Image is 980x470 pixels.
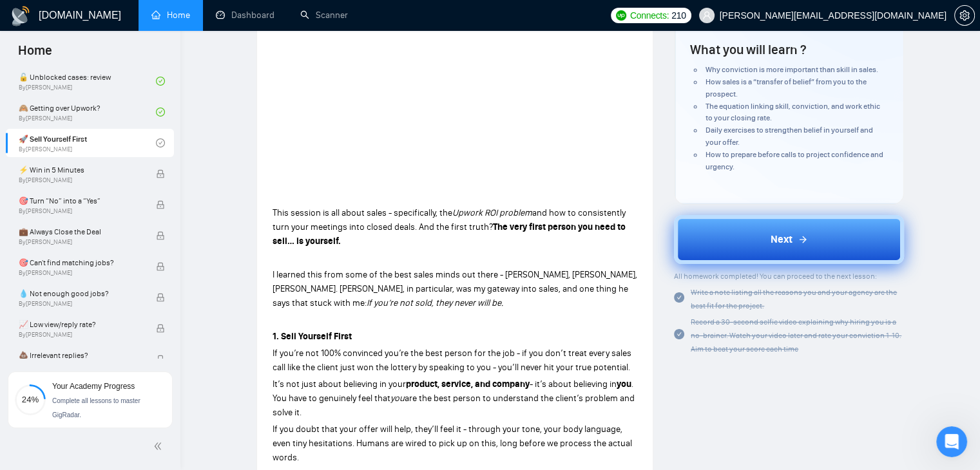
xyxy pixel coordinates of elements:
[15,45,41,71] img: Profile image for Mariia
[936,426,967,457] iframe: Intercom live chat
[273,269,637,308] span: I learned this from some of the best sales minds out there - [PERSON_NAME], [PERSON_NAME], [PERSO...
[390,393,405,404] em: you
[617,379,631,390] strong: you
[691,288,897,310] span: Write a note listing all the reasons you and your agency are the best fit for the project.
[156,324,165,333] span: lock
[156,108,165,117] span: check-circle
[300,10,348,21] a: searchScanner
[156,231,165,240] span: lock
[76,58,118,71] div: • 23h ago
[86,352,171,403] button: Messages
[172,352,258,403] button: Help
[273,348,631,373] span: If you’re not 100% convinced you’re the best person for the job - if you don’t treat every sales ...
[216,10,274,21] a: dashboardDashboard
[19,269,142,277] span: By [PERSON_NAME]
[15,93,41,118] img: Profile image for Mariia
[530,379,617,390] span: - it’s about believing in
[706,150,883,171] span: How to prepare before calls to project confidence and urgency.
[19,164,142,176] span: ⚡ Win in 5 Minutes
[19,207,142,215] span: By [PERSON_NAME]
[954,5,975,26] button: setting
[8,41,62,68] span: Home
[30,384,56,393] span: Home
[95,6,165,28] h1: Messages
[19,98,156,126] a: 🙈 Getting over Upwork?By[PERSON_NAME]
[19,331,142,339] span: By [PERSON_NAME]
[19,238,142,246] span: By [PERSON_NAME]
[691,317,901,353] span: Record a 30-second selfie video explaining why hiring you is a no-brainer. Watch your video later...
[674,292,684,303] span: check-circle
[955,10,974,21] span: setting
[226,5,249,28] div: Close
[19,67,156,95] a: 🔓 Unblocked cases: reviewBy[PERSON_NAME]
[273,207,452,218] span: This session is all about sales - specifically, the
[671,8,686,23] span: 210
[273,331,352,342] strong: 1. Sell Yourself First
[46,58,73,71] div: Mariia
[156,200,165,209] span: lock
[19,300,142,308] span: By [PERSON_NAME]
[367,297,503,308] em: If you’re not sold, they never will be.
[19,287,142,300] span: 💧 Not enough good jobs?
[104,384,153,393] span: Messages
[771,232,793,247] span: Next
[273,393,635,418] span: are the best person to understand the client’s problem and solve it.
[19,349,142,362] span: 💩 Irrelevant replies?
[19,256,142,269] span: 🎯 Can't find matching jobs?
[156,262,165,271] span: lock
[156,138,165,147] span: check-circle
[706,65,878,74] span: Why conviction is more important than skill in sales.
[616,10,626,21] img: upwork-logo.png
[71,289,187,315] button: Ask a question
[19,176,142,184] span: By [PERSON_NAME]
[954,10,975,21] a: setting
[19,318,142,331] span: 📈 Low view/reply rate?
[706,102,880,123] span: The equation linking skill, conviction, and work ethic to your closing rate.
[674,329,684,339] span: check-circle
[273,424,632,463] span: If you doubt that your offer will help, they’ll feel it - through your tone, your body language, ...
[19,225,142,238] span: 💼 Always Close the Deal
[630,8,669,23] span: Connects:
[156,169,165,178] span: lock
[151,10,190,21] a: homeHome
[46,93,674,104] span: Hi, [EMAIL_ADDRESS][DOMAIN_NAME], Welcome to [DOMAIN_NAME]! Why don't you check out our tutorials...
[52,382,135,391] span: Your Academy Progress
[156,77,165,86] span: check-circle
[52,397,140,418] span: Complete all lessons to master GigRadar.
[204,384,225,393] span: Help
[46,106,73,119] div: Mariia
[19,194,142,207] span: 🎯 Turn “No” into a “Yes”
[19,129,156,157] a: 🚀 Sell Yourself FirstBy[PERSON_NAME]
[76,106,112,119] div: • [DATE]
[690,41,806,59] h4: What you will learn ?
[10,6,31,26] img: logo
[706,126,873,147] span: Daily exercises to strengthen belief in yourself and your offer.
[674,215,904,264] button: Next
[156,293,165,302] span: lock
[674,272,877,281] span: All homework completed! You can proceed to the next lesson:
[706,77,867,99] span: How sales is a “transfer of belief” from you to the prospect.
[153,440,166,453] span: double-left
[406,379,530,390] strong: product, service, and company
[452,207,532,218] em: Upwork ROI problem
[702,11,711,20] span: user
[156,355,165,364] span: lock
[15,395,46,404] span: 24%
[273,379,406,390] span: It’s not just about believing in your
